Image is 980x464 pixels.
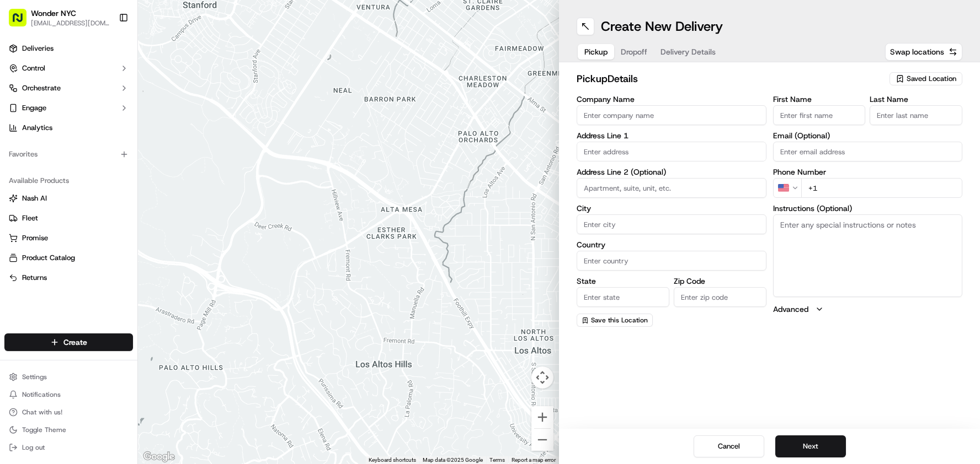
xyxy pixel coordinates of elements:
[9,193,129,203] a: Nash AI
[34,201,89,209] span: [PERSON_NAME]
[773,105,866,125] input: Enter first name
[4,119,133,137] a: Analytics
[591,316,648,325] span: Save this Location
[4,269,133,287] button: Returns
[22,373,47,381] span: Settings
[141,450,177,464] a: Open this area in Google Maps (opens a new window)
[661,46,716,57] span: Delivery Details
[674,287,766,307] input: Enter zip code
[870,95,962,103] label: Last Name
[11,11,33,33] img: Nash
[907,74,956,84] span: Saved Location
[885,43,962,61] button: Swap locations
[11,143,74,152] div: Past conversations
[773,304,963,315] button: Advanced
[22,233,48,243] span: Promise
[577,214,766,234] input: Enter city
[601,18,723,35] h1: Create New Delivery
[22,83,61,93] span: Orchestrate
[890,71,962,87] button: Saved Location
[22,44,54,53] span: Deliveries
[23,105,43,125] img: 1756434665150-4e636765-6d04-44f2-b13a-1d7bbed723a0
[22,390,61,399] span: Notifications
[22,273,47,283] span: Returns
[98,201,120,209] span: [DATE]
[577,132,766,139] label: Address Line 1
[9,273,129,283] a: Returns
[89,242,182,262] a: 💻API Documentation
[63,337,87,348] span: Create
[773,142,963,161] input: Enter email address
[694,435,764,457] button: Cancel
[674,277,766,285] label: Zip Code
[577,142,766,161] input: Enter address
[531,366,553,389] button: Map camera controls
[92,201,95,209] span: •
[577,277,669,285] label: State
[31,19,110,28] button: [EMAIL_ADDRESS][DOMAIN_NAME]
[4,333,133,351] button: Create
[4,190,133,207] button: Nash AI
[7,242,89,262] a: 📗Knowledge Base
[22,123,52,133] span: Analytics
[36,171,59,180] span: [DATE]
[22,443,45,452] span: Log out
[531,406,553,428] button: Zoom in
[4,79,133,97] button: Orchestrate
[9,233,129,243] a: Promise
[489,457,505,463] a: Terms (opens in new tab)
[4,422,133,438] button: Toggle Theme
[584,46,608,57] span: Pickup
[773,204,963,212] label: Instructions (Optional)
[531,429,553,451] button: Zoom out
[4,440,133,455] button: Log out
[890,46,944,57] span: Swap locations
[577,105,766,125] input: Enter company name
[4,60,133,77] button: Control
[4,369,133,385] button: Settings
[577,178,766,198] input: Apartment, suite, unit, etc.
[775,435,846,457] button: Next
[512,457,556,463] a: Report a map error
[11,44,201,62] p: Welcome 👋
[93,247,102,256] div: 💻
[577,241,766,249] label: Country
[22,193,47,203] span: Nash AI
[4,99,133,117] button: Engage
[22,253,75,263] span: Product Catalog
[577,168,766,176] label: Address Line 2 (Optional)
[423,457,483,463] span: Map data ©2025 Google
[4,229,133,247] button: Promise
[4,387,133,402] button: Notifications
[50,116,152,125] div: We're available if you need us!
[11,105,31,125] img: 1736555255976-a54dd68f-1ca7-489b-9aae-adbdc363a1c4
[22,201,31,210] img: 1736555255976-a54dd68f-1ca7-489b-9aae-adbdc363a1c4
[4,4,114,31] button: Wonder NYC[EMAIL_ADDRESS][DOMAIN_NAME]
[141,450,177,464] img: Google
[4,145,133,163] div: Favorites
[171,141,201,154] button: See all
[22,213,38,223] span: Fleet
[4,172,133,190] div: Available Products
[577,251,766,271] input: Enter country
[11,190,29,208] img: Joseph V.
[29,71,199,83] input: Got a question? Start typing here...
[4,40,133,57] a: Deliveries
[9,213,129,223] a: Fleet
[4,249,133,267] button: Product Catalog
[78,273,134,282] a: Powered byPylon
[22,103,46,113] span: Engage
[31,8,76,19] button: Wonder NYC
[22,63,45,73] span: Control
[801,178,963,198] input: Enter phone number
[577,71,883,87] h2: pickup Details
[4,209,133,227] button: Fleet
[104,246,177,257] span: API Documentation
[773,168,963,176] label: Phone Number
[22,425,66,434] span: Toggle Theme
[110,273,134,282] span: Pylon
[577,95,766,103] label: Company Name
[188,109,201,122] button: Start new chat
